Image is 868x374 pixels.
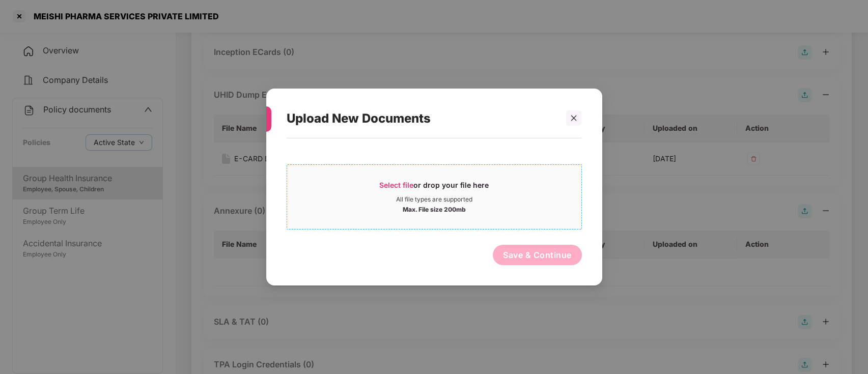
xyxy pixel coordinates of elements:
div: All file types are supported [396,195,472,204]
button: Save & Continue [493,245,582,265]
span: close [570,114,577,122]
div: or drop your file here [379,180,489,195]
span: Select file [379,181,413,189]
div: Upload New Documents [287,99,557,138]
span: Select fileor drop your file hereAll file types are supportedMax. File size 200mb [287,172,581,221]
div: Max. File size 200mb [403,204,466,214]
